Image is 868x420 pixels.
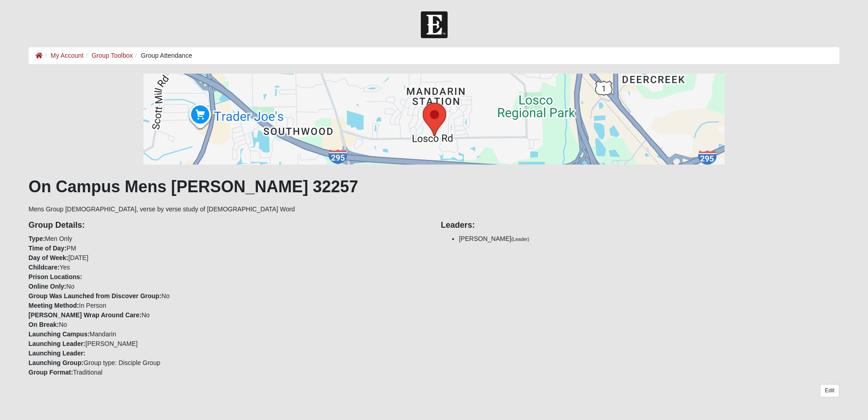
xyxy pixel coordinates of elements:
li: Group Attendance [133,51,192,60]
strong: On Break: [29,321,59,328]
strong: Childcare: [29,264,59,271]
img: Church of Eleven22 Logo [421,11,448,38]
strong: Online Only: [29,283,66,290]
strong: Meeting Method: [29,302,79,309]
a: My Account [51,52,84,59]
h4: Group Details: [29,220,427,230]
strong: Launching Leader: [29,350,85,357]
div: Men Only PM [DATE] Yes No No In Person No No Mandarin [PERSON_NAME] Group type: Disciple Group Tr... [22,214,434,377]
h4: Leaders: [441,220,839,230]
strong: Type: [29,235,45,242]
li: [PERSON_NAME] [459,234,839,244]
a: Group Toolbox [92,52,133,59]
small: (Leader) [511,236,529,242]
strong: Launching Campus: [29,330,90,338]
strong: [PERSON_NAME] Wrap Around Care: [29,311,142,319]
h1: On Campus Mens [PERSON_NAME] 32257 [29,177,839,196]
strong: Day of Week: [29,254,69,261]
strong: Group Was Launched from Discover Group: [29,292,162,300]
strong: Launching Group: [29,359,84,366]
strong: Prison Locations: [29,273,82,280]
a: Edit [820,384,839,397]
strong: Launching Leader: [29,340,85,347]
strong: Time of Day: [29,245,67,252]
strong: Group Format: [29,369,73,376]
